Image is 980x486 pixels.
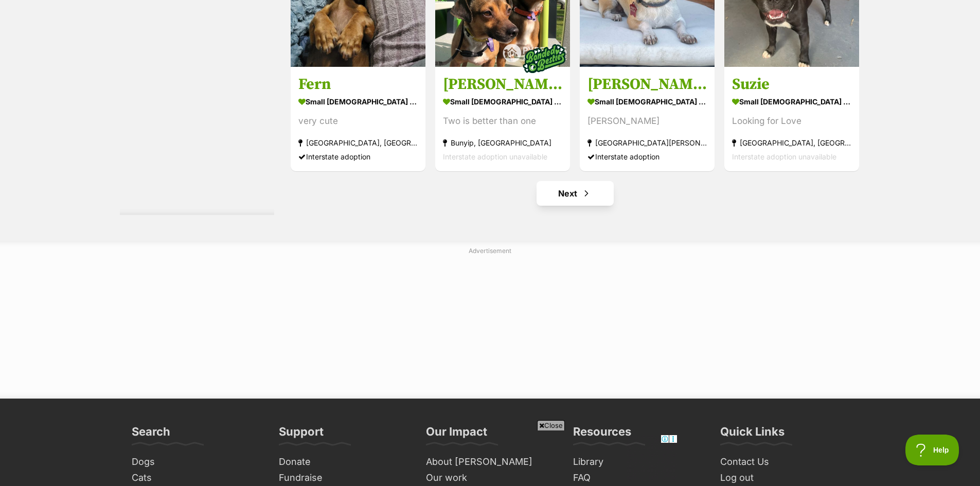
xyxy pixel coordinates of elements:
[537,181,614,206] a: Next page
[716,470,853,486] a: Log out
[443,135,562,149] strong: Bunyip, [GEOGRAPHIC_DATA]
[732,94,851,109] strong: small [DEMOGRAPHIC_DATA] Dog
[716,454,853,470] a: Contact Us
[279,424,324,445] h3: Support
[303,435,678,481] iframe: Advertisement
[435,66,570,171] a: [PERSON_NAME] and [PERSON_NAME] small [DEMOGRAPHIC_DATA] Dog Two is better than one Bunyip, [GEOG...
[580,66,715,171] a: [PERSON_NAME] small [DEMOGRAPHIC_DATA] Dog [PERSON_NAME] [GEOGRAPHIC_DATA][PERSON_NAME], [GEOGRAP...
[298,114,418,128] div: very cute
[128,454,264,470] a: Dogs
[587,94,707,109] strong: small [DEMOGRAPHIC_DATA] Dog
[732,135,851,149] strong: [GEOGRAPHIC_DATA], [GEOGRAPHIC_DATA]
[587,135,707,149] strong: [GEOGRAPHIC_DATA][PERSON_NAME], [GEOGRAPHIC_DATA]
[128,470,264,486] a: Cats
[426,424,487,445] h3: Our Impact
[443,74,562,94] h3: [PERSON_NAME] and [PERSON_NAME]
[275,454,412,470] a: Donate
[732,74,851,94] h3: Suzie
[275,470,412,486] a: Fundraise
[298,135,418,149] strong: [GEOGRAPHIC_DATA], [GEOGRAPHIC_DATA]
[298,94,418,109] strong: small [DEMOGRAPHIC_DATA] Dog
[290,181,861,206] nav: Pagination
[724,66,859,171] a: Suzie small [DEMOGRAPHIC_DATA] Dog Looking for Love [GEOGRAPHIC_DATA], [GEOGRAPHIC_DATA] Intersta...
[298,74,418,94] h3: Fern
[241,260,740,388] iframe: Advertisement
[587,74,707,94] h3: [PERSON_NAME]
[587,114,707,128] div: [PERSON_NAME]
[905,435,959,465] iframe: Help Scout Beacon - Open
[537,420,565,430] span: Close
[587,149,707,163] div: Interstate adoption
[132,424,170,445] h3: Search
[443,114,562,128] div: Two is better than one
[519,32,570,84] img: bonded besties
[298,149,418,163] div: Interstate adoption
[732,114,851,128] div: Looking for Love
[732,152,836,160] span: Interstate adoption unavailable
[443,152,547,160] span: Interstate adoption unavailable
[443,94,562,109] strong: small [DEMOGRAPHIC_DATA] Dog
[291,66,425,171] a: Fern small [DEMOGRAPHIC_DATA] Dog very cute [GEOGRAPHIC_DATA], [GEOGRAPHIC_DATA] Interstate adoption
[573,424,631,445] h3: Resources
[720,424,785,445] h3: Quick Links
